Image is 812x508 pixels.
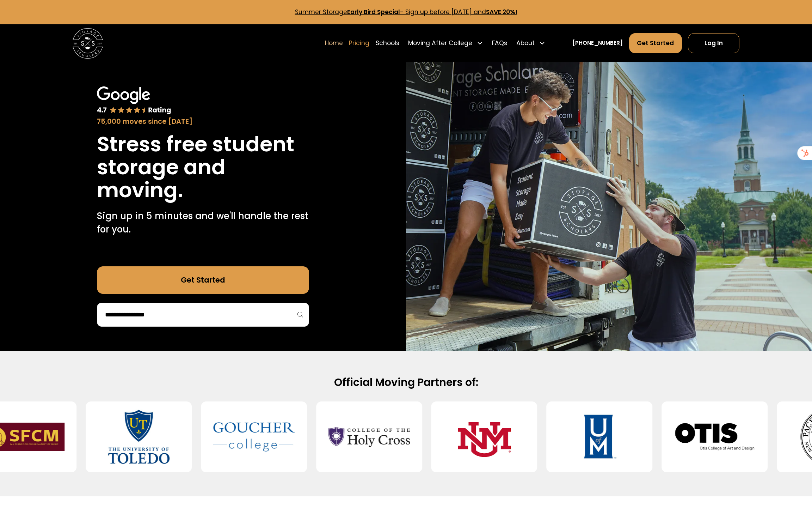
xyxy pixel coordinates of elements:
img: University of Memphis [559,407,640,466]
img: Google 4.7 star rating [97,86,171,115]
a: Schools [376,32,399,54]
img: University of Toledo [98,407,180,466]
a: FAQs [492,32,507,54]
h2: Official Moving Partners of: [164,375,648,389]
a: Pricing [349,32,369,54]
a: Get Started [97,266,309,294]
div: Moving After College [408,39,472,48]
strong: SAVE 20%! [486,8,517,16]
a: Get Started [629,33,682,54]
strong: Early Bird Special [347,8,400,16]
p: Sign up in 5 minutes and we'll handle the rest for you. [97,209,309,236]
div: About [516,39,535,48]
img: Storage Scholars makes moving and storage easy. [406,62,812,351]
a: Log In [688,33,739,54]
a: [PHONE_NUMBER] [572,39,623,47]
img: Storage Scholars main logo [73,28,103,59]
a: Home [325,32,343,54]
img: Goucher College [213,407,295,466]
img: University of New Mexico [443,407,525,466]
img: College of the Holy Cross [328,407,410,466]
div: About [513,32,548,54]
div: 75,000 moves since [DATE] [97,116,309,127]
img: Otis College of Art and Design [674,407,756,466]
h1: Stress free student storage and moving. [97,133,309,201]
a: Summer StorageEarly Bird Special- Sign up before [DATE] andSAVE 20%! [295,8,517,16]
div: Moving After College [405,32,486,54]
